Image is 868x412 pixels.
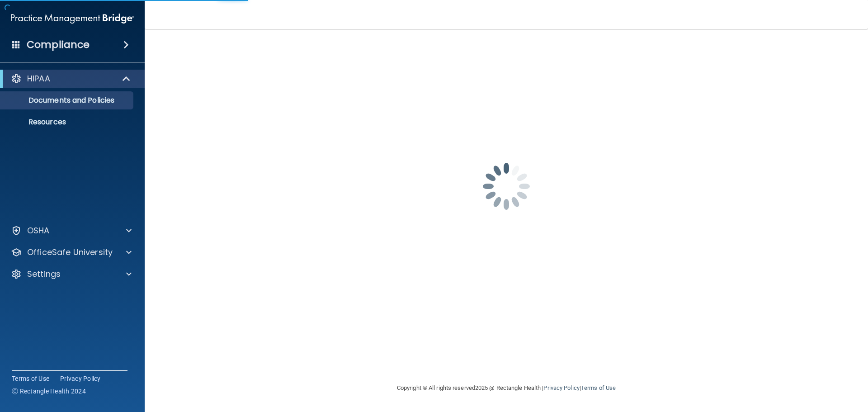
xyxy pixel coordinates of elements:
[461,141,552,232] img: spinner.e123f6fc.gif
[27,269,61,279] p: Settings
[27,73,50,84] p: HIPAA
[11,247,132,258] a: OfficeSafe University
[11,73,131,84] a: HIPAA
[11,269,132,279] a: Settings
[712,348,857,384] iframe: Drift Widget Chat Controller
[11,225,132,236] a: OSHA
[581,384,616,391] a: Terms of Use
[543,384,579,391] a: Privacy Policy
[6,96,129,105] p: Documents and Policies
[341,374,671,403] div: Copyright © All rights reserved 2025 @ Rectangle Health | |
[12,387,86,396] span: Ⓒ Rectangle Health 2024
[12,374,49,383] a: Terms of Use
[27,225,50,236] p: OSHA
[27,247,113,258] p: OfficeSafe University
[6,118,129,127] p: Resources
[27,38,90,51] h4: Compliance
[11,9,134,28] img: PMB logo
[60,374,101,383] a: Privacy Policy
